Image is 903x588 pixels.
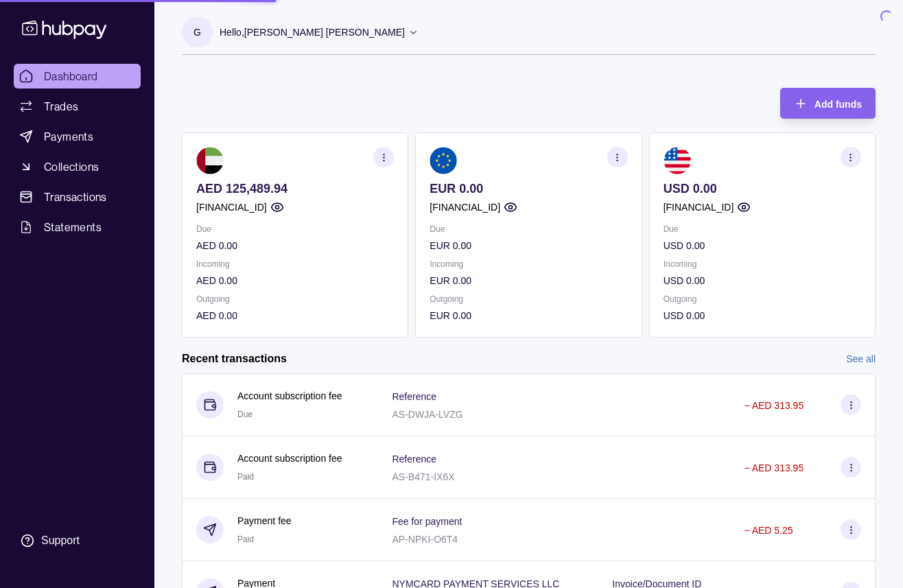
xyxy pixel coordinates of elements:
span: Collections [44,158,99,175]
p: Fee for payment [392,516,462,527]
span: Add funds [814,99,862,110]
p: Incoming [664,257,861,272]
p: AED 0.00 [196,273,394,288]
span: Dashboard [44,68,98,84]
p: AED 125,489.94 [196,181,394,196]
p: Reference [392,454,436,464]
p: Due [430,222,627,237]
p: AS-DWJA-LVZG [392,409,462,420]
span: Paid [237,534,254,544]
p: USD 0.00 [664,238,861,253]
p: − AED 5.25 [744,525,793,536]
p: Outgoing [664,292,861,307]
p: Incoming [430,257,627,272]
a: Support [14,526,141,555]
p: AED 0.00 [196,238,394,253]
p: G [193,25,201,40]
span: Trades [44,98,78,115]
span: Transactions [44,189,107,205]
div: Support [41,533,80,548]
a: Collections [14,154,141,179]
p: EUR 0.00 [430,181,627,196]
span: Due [237,410,253,419]
a: Statements [14,215,141,239]
span: Payments [44,128,93,145]
a: Dashboard [14,64,141,89]
p: Outgoing [430,292,627,307]
p: USD 0.00 [664,273,861,288]
p: Account subscription fee [237,388,342,403]
a: Trades [14,94,141,119]
p: USD 0.00 [664,181,861,196]
p: − AED 313.95 [744,400,804,411]
p: [FINANCIAL_ID] [196,200,267,215]
p: Due [664,222,861,237]
p: Hello, [PERSON_NAME] [PERSON_NAME] [220,25,405,40]
p: Incoming [196,257,394,272]
p: USD 0.00 [664,308,861,323]
img: us [664,147,691,174]
p: AP-NPKI-O6T4 [392,534,458,545]
p: Due [196,222,394,237]
p: EUR 0.00 [430,238,627,253]
h2: Recent transactions [182,351,287,366]
a: Transactions [14,185,141,209]
p: Account subscription fee [237,451,342,466]
p: EUR 0.00 [430,273,627,288]
p: AED 0.00 [196,308,394,323]
img: ae [196,147,224,174]
img: eu [430,147,457,174]
button: Add funds [780,88,876,119]
p: − AED 313.95 [744,462,804,473]
span: Paid [237,472,254,482]
span: Statements [44,219,102,235]
p: [FINANCIAL_ID] [664,200,734,215]
p: [FINANCIAL_ID] [430,200,500,215]
a: Payments [14,124,141,149]
p: AS-B471-IX6X [392,471,454,482]
p: Payment fee [237,513,292,528]
p: Reference [392,391,436,402]
p: Outgoing [196,292,394,307]
a: See all [846,351,876,366]
p: EUR 0.00 [430,308,627,323]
